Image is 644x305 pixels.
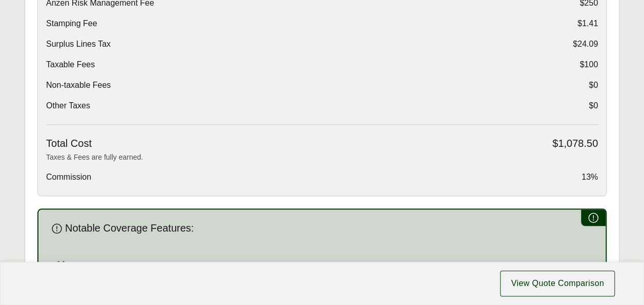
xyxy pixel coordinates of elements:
[577,17,598,30] span: $1.41
[579,59,598,71] span: $100
[46,100,90,112] span: Other Taxes
[46,17,97,30] span: Stamping Fee
[46,79,111,91] span: Non-taxable Fees
[511,277,604,290] span: View Quote Comparison
[46,171,91,183] span: Commission
[46,137,92,150] span: Total Cost
[552,137,598,150] span: $1,078.50
[65,222,194,235] span: Notable Coverage Features:
[46,59,95,71] span: Taxable Fees
[46,152,598,163] p: Taxes & Fees are fully earned.
[500,271,615,296] button: View Quote Comparison
[589,79,598,91] span: $0
[46,38,111,50] span: Surplus Lines Tax
[581,171,598,183] span: 13%
[589,100,598,112] span: $0
[573,38,598,50] span: $24.09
